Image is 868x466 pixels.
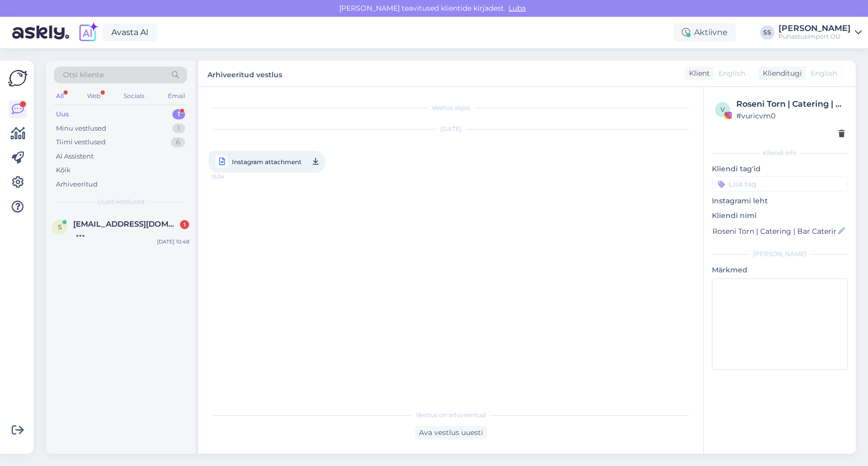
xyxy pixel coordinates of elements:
[415,426,487,440] div: Ava vestlus uuesti
[712,148,848,158] div: Kliendi info
[103,24,157,41] a: Avasta AI
[157,238,189,245] div: [DATE] 10:48
[208,103,693,112] div: Vestlus algas
[56,109,69,119] div: Uus
[685,68,710,79] div: Klient
[811,68,837,79] span: English
[736,98,845,110] div: Roseni Torn | Catering | Bar Catering
[232,156,302,168] span: Instagram attachment
[172,109,185,119] div: 1
[712,196,848,206] p: Instagrami leht
[63,70,104,80] span: Otsi kliente
[58,223,62,231] span: s
[212,170,250,183] span: 15:34
[208,151,325,173] a: Instagram attachment15:34
[171,137,185,147] div: 6
[85,89,103,103] div: Web
[77,22,99,43] img: explore-ai
[208,125,693,134] div: [DATE]
[779,24,862,41] a: [PERSON_NAME]Puhastusimport OÜ
[674,23,736,42] div: Aktiivne
[779,33,851,41] div: Puhastusimport OÜ
[736,110,845,121] div: # vuricvm0
[122,89,146,103] div: Socials
[56,179,98,190] div: Arhiveeritud
[719,68,745,79] span: English
[721,106,725,113] span: v
[56,137,106,147] div: Tiimi vestlused
[712,226,836,237] input: Lisa nimi
[172,123,185,134] div: 1
[73,220,179,229] span: stefania.nuut@gmail.com
[56,123,106,134] div: Minu vestlused
[760,25,774,40] div: SS
[779,24,851,33] div: [PERSON_NAME]
[180,220,189,229] div: 1
[416,411,486,420] span: Vestlus on arhiveeritud
[56,151,94,162] div: AI Assistent
[207,67,282,80] label: Arhiveeritud vestlus
[712,210,848,221] p: Kliendi nimi
[712,265,848,275] p: Märkmed
[56,165,71,175] div: Kõik
[712,176,848,192] input: Lisa tag
[712,164,848,174] p: Kliendi tag'id
[759,68,802,79] div: Klienditugi
[54,89,66,103] div: All
[8,69,27,88] img: Askly Logo
[97,197,144,206] span: Uued vestlused
[712,250,848,259] div: [PERSON_NAME]
[166,89,187,103] div: Email
[505,4,529,13] span: Luba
